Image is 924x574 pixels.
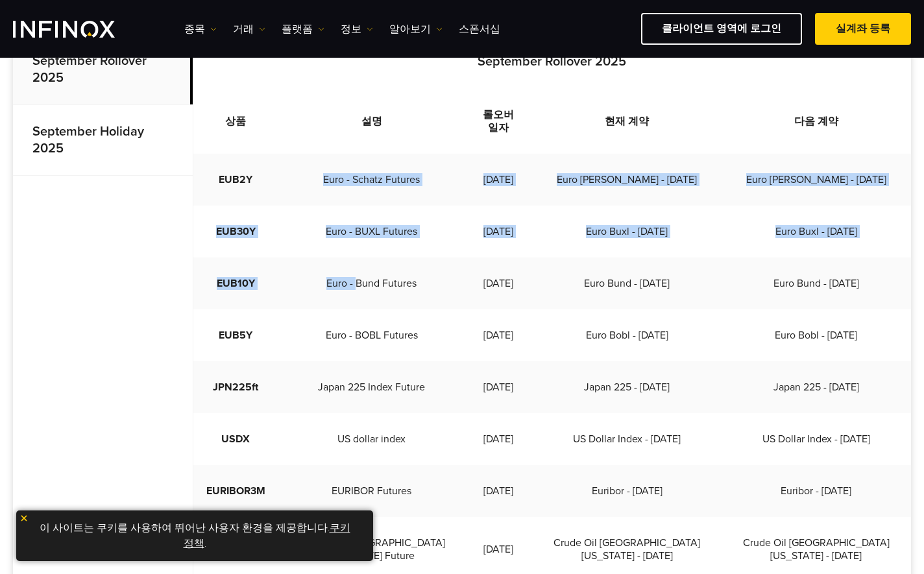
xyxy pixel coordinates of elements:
[465,154,532,206] td: [DATE]
[278,89,465,154] th: 설명
[465,89,532,154] th: 롤오버 일자
[278,361,465,413] td: Japan 225 Index Future
[532,89,722,154] th: 현재 계약
[193,309,278,361] td: EUB5Y
[389,21,443,37] a: 알아보기
[278,309,465,361] td: Euro - BOBL Futures
[278,154,465,206] td: Euro - Schatz Futures
[278,257,465,309] td: Euro - Bund Futures
[641,13,802,45] a: 클라이언트 영역에 로그인
[532,154,722,206] td: Euro [PERSON_NAME] - [DATE]
[465,465,532,517] td: [DATE]
[465,413,532,465] td: [DATE]
[722,413,911,465] td: US Dollar Index - [DATE]
[465,361,532,413] td: [DATE]
[722,309,911,361] td: Euro Bobl - [DATE]
[722,89,911,154] th: 다음 계약
[465,206,532,257] td: [DATE]
[193,413,278,465] td: USDX
[532,206,722,257] td: Euro Buxl - [DATE]
[19,514,29,523] img: yellow close icon
[465,257,532,309] td: [DATE]
[193,89,278,154] th: 상품
[282,21,324,37] a: 플랫폼
[32,124,144,156] strong: September Holiday 2025
[278,206,465,257] td: Euro - BUXL Futures
[13,21,145,38] a: INFINOX Logo
[23,517,367,555] p: 이 사이트는 쿠키를 사용하여 뛰어난 사용자 환경을 제공합니다. .
[478,54,626,69] strong: September Rollover 2025
[465,309,532,361] td: [DATE]
[341,21,373,37] a: 정보
[184,21,217,37] a: 종목
[722,206,911,257] td: Euro Buxl - [DATE]
[532,309,722,361] td: Euro Bobl - [DATE]
[815,13,911,45] a: 실계좌 등록
[532,413,722,465] td: US Dollar Index - [DATE]
[722,465,911,517] td: Euribor - [DATE]
[459,21,500,37] a: 스폰서십
[193,257,278,309] td: EUB10Y
[722,361,911,413] td: Japan 225 - [DATE]
[193,465,278,517] td: EURIBOR3M
[32,53,147,86] strong: September Rollover 2025
[193,206,278,257] td: EUB30Y
[532,257,722,309] td: Euro Bund - [DATE]
[233,21,265,37] a: 거래
[278,465,465,517] td: EURIBOR Futures
[278,413,465,465] td: US dollar index
[193,361,278,413] td: JPN225ft
[193,154,278,206] td: EUB2Y
[722,154,911,206] td: Euro [PERSON_NAME] - [DATE]
[722,257,911,309] td: Euro Bund - [DATE]
[532,361,722,413] td: Japan 225 - [DATE]
[532,465,722,517] td: Euribor - [DATE]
